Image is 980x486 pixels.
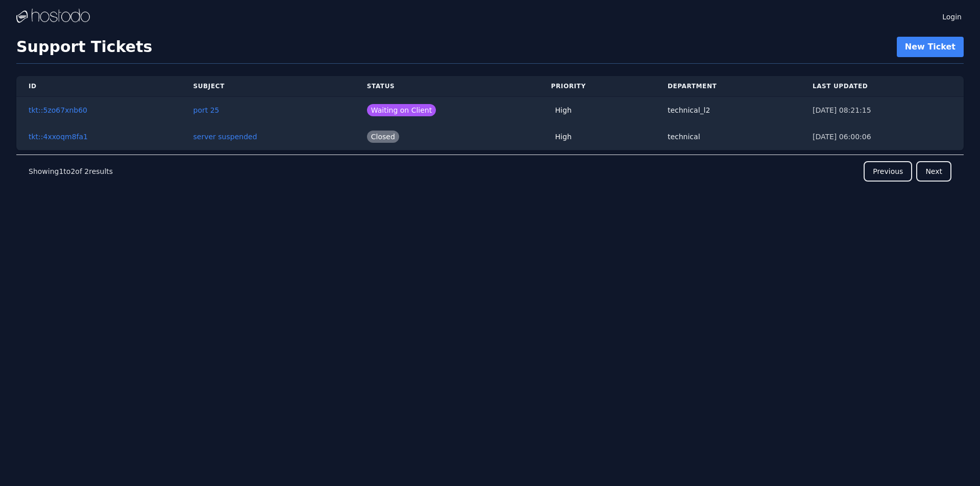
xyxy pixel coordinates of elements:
[813,105,951,115] div: [DATE] 08:21:15
[897,37,964,57] a: New Ticket
[29,133,88,141] a: tkt::4xxoqm8fa1
[70,167,75,175] span: 2
[916,161,951,182] button: Next
[59,167,63,175] span: 1
[181,76,355,97] th: Subject
[29,106,87,114] a: tkt::5zo67xnb60
[551,104,576,116] span: High
[655,76,800,97] th: Department
[864,161,912,182] button: Previous
[16,76,181,97] th: ID
[193,106,219,114] a: port 25
[668,105,788,115] div: technical_l2
[813,132,951,142] div: [DATE] 06:00:06
[193,133,257,141] a: server suspended
[539,76,655,97] th: Priority
[16,38,152,56] h1: Support Tickets
[16,155,964,188] nav: Pagination
[367,131,399,143] span: Closed
[367,104,436,116] span: Waiting on Client
[940,10,964,22] a: Login
[29,166,113,176] p: Showing to of results
[355,76,539,97] th: Status
[551,131,576,143] span: High
[84,167,89,175] span: 2
[668,132,788,142] div: technical
[16,9,90,24] img: Logo
[800,76,964,97] th: Last Updated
